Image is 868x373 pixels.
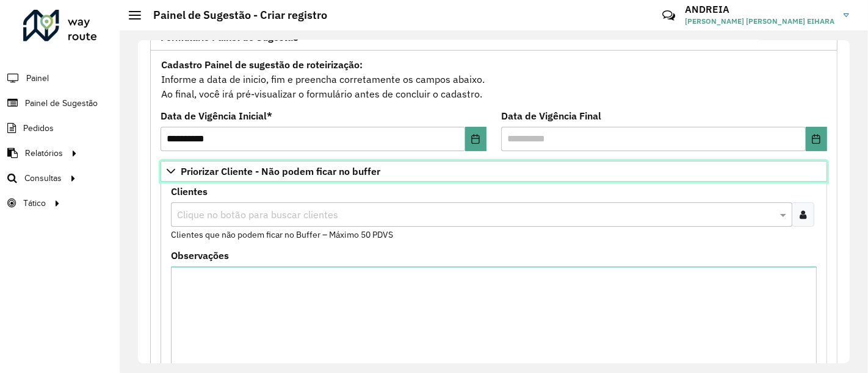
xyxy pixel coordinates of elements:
[501,108,601,123] label: Data de Vigência Final
[161,161,827,182] a: Priorizar Cliente - Não podem ficar no buffer
[161,59,363,71] strong: Cadastro Painel de sugestão de roteirização:
[23,122,54,135] span: Pedidos
[25,147,63,160] span: Relatórios
[171,229,393,240] small: Clientes que não podem ficar no Buffer – Máximo 50 PDVS
[685,16,834,27] span: [PERSON_NAME] [PERSON_NAME] EIHARA
[24,172,62,185] span: Consultas
[161,57,827,102] div: Informe a data de inicio, fim e preencha corretamente os campos abaixo. Ao final, você irá pré-vi...
[161,108,272,123] label: Data de Vigência Inicial
[806,127,827,151] button: Choose Date
[26,72,49,85] span: Painel
[23,197,46,210] span: Tático
[171,184,208,199] label: Clientes
[141,9,327,22] h2: Painel de Sugestão - Criar registro
[685,4,834,15] h3: ANDREIA
[465,127,486,151] button: Choose Date
[171,248,229,263] label: Observações
[25,97,98,110] span: Painel de Sugestão
[181,166,380,176] span: Priorizar Cliente - Não podem ficar no buffer
[656,2,682,29] a: Contato Rápido
[161,32,298,42] span: Formulário Painel de Sugestão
